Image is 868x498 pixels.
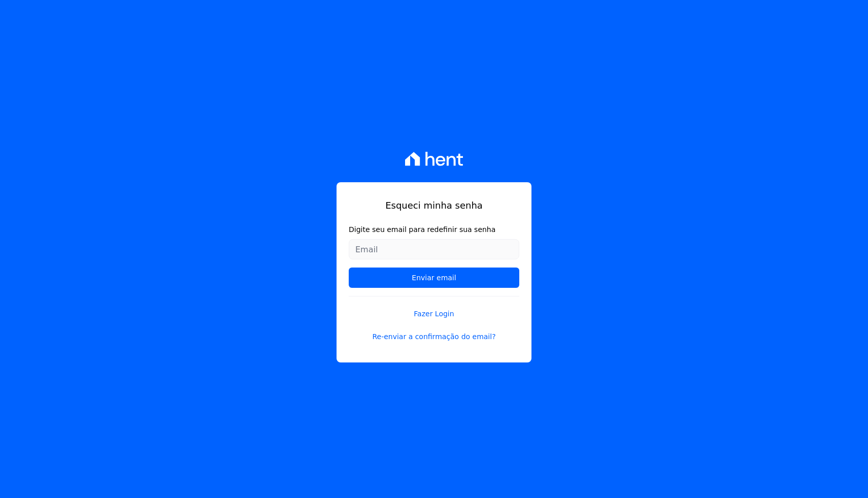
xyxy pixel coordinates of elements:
label: Digite seu email para redefinir sua senha [349,224,519,235]
h1: Esqueci minha senha [349,198,519,212]
input: Email [349,239,519,259]
input: Enviar email [349,268,519,288]
a: Re-enviar a confirmação do email? [349,331,519,342]
a: Fazer Login [349,296,519,319]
